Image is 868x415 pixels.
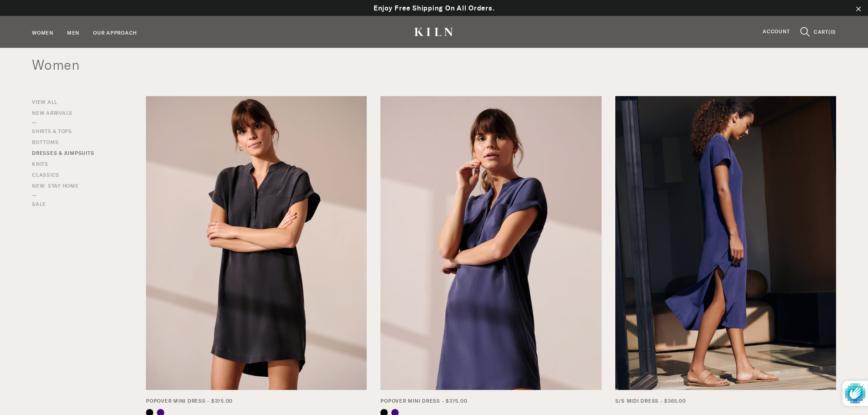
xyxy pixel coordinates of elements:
[32,182,79,190] a: New: Stay Home
[756,28,796,36] a: Account
[146,397,367,406] a: Popover Mini Dress - $375.00
[615,96,836,390] img: Look_03_0375_1_1_550x750.jpg
[32,29,53,38] a: Women
[32,123,72,136] a: Shirts & Tops
[814,30,836,35] a: CART(0)
[32,98,57,107] a: View All
[615,397,836,406] a: S/S Midi Dress - $365.00
[380,397,467,406] span: Popover Mini Dress - $375.00
[67,29,79,38] a: Men
[32,160,48,169] a: Knits
[32,138,58,147] a: Bottoms
[32,57,836,73] h1: Women
[814,29,831,35] span: CART(
[834,29,836,35] span: )
[146,96,367,390] img: WD1172WWSBWASHEDBLACK_0861_550x750.jpg
[9,3,859,14] p: Enjoy Free Shipping On All Orders.
[380,96,601,390] img: WD1172WWSBWASHEDINDIGO_086_4c2a51da-ecb8-430c-9065-2f7f57f62071_550x750.jpg
[146,397,233,406] span: Popover Mini Dress - $375.00
[32,196,46,209] a: SALE
[32,171,59,179] a: Classics
[845,381,865,406] img: Protected by hCaptcha
[831,29,834,35] span: 0
[32,149,94,158] a: Dresses & Jumpsuits
[93,29,137,38] a: Our Approach
[615,397,686,406] span: S/S Midi Dress - $365.00
[380,397,601,406] a: Popover Mini Dress - $375.00
[32,109,73,118] a: New Arrivals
